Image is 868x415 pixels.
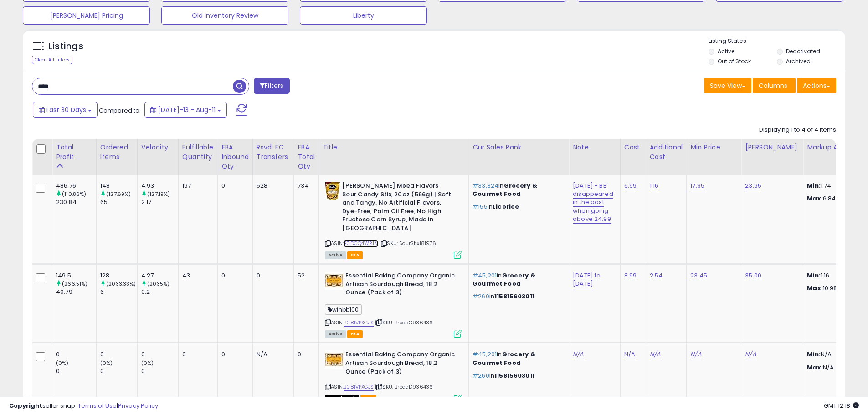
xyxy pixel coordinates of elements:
label: Archived [786,57,811,65]
div: [PERSON_NAME] [745,143,799,152]
a: B081VPXGJS [344,319,374,327]
p: in [473,203,562,211]
strong: Min: [807,350,821,359]
div: 0.2 [141,288,178,296]
div: 149.5 [56,272,96,280]
div: 43 [182,272,211,280]
b: Essential Baking Company Organic Artisan Sourdough Bread, 18.2 Ounce (Pack of 3) [345,272,456,299]
div: Title [323,143,465,152]
div: Clear All Filters [32,56,72,64]
div: 0 [141,350,178,359]
small: (0%) [100,359,113,367]
div: Rsvd. FC Transfers [257,143,290,162]
p: Listing States: [709,37,845,46]
span: | SKU: SourStix1819761 [380,240,438,247]
small: (2033.33%) [106,280,136,287]
span: winbb100 [325,304,361,315]
div: FBA inbound Qty [221,143,249,171]
div: Note [573,143,616,152]
button: Last 30 Days [33,102,98,118]
div: 0 [221,182,246,190]
div: 0 [56,367,96,375]
b: [PERSON_NAME] Mixed Flavors Sour Candy Stix, 20oz (566g) | Soft and Tangy, No Artificial Flavors,... [342,182,453,235]
div: 0 [100,367,137,375]
div: 0 [221,272,246,280]
button: Filters [254,78,289,94]
b: Essential Baking Company Organic Artisan Sourdough Bread, 18.2 Ounce (Pack of 3) [345,350,456,378]
a: 6.99 [624,181,637,190]
div: 734 [298,182,312,190]
strong: Min: [807,271,821,280]
span: 2025-09-11 12:18 GMT [824,401,859,410]
span: | SKU: BreadD936436 [375,383,433,390]
div: Fulfillable Quantity [182,143,214,162]
small: (127.69%) [106,190,131,198]
div: ASIN: [325,182,462,258]
p: in [473,350,562,367]
h5: Listings [48,40,83,53]
button: Liberty [300,6,427,25]
a: 35.00 [745,271,761,280]
div: 197 [182,182,211,190]
a: Privacy Policy [118,401,158,410]
button: Old Inventory Review [161,6,288,25]
strong: Min: [807,181,821,190]
div: 0 [56,350,96,359]
div: 52 [298,272,312,280]
span: #155 [473,202,488,211]
div: 0 [257,272,287,280]
label: Deactivated [786,47,820,55]
a: [DATE] - BB disappeared in the past when going above 24.99 [573,181,613,224]
div: Displaying 1 to 4 of 4 items [759,126,836,134]
img: 51j0-+rAaZL._SL40_.jpg [325,350,343,369]
button: [DATE]-13 - Aug-11 [144,102,227,118]
div: FBA Total Qty [298,143,315,171]
div: 4.93 [141,182,178,190]
span: [DATE]-13 - Aug-11 [158,105,216,114]
div: 148 [100,182,137,190]
a: 1.16 [650,181,659,190]
small: (0%) [56,359,69,367]
a: N/A [745,350,756,359]
strong: Max: [807,194,823,203]
button: Save View [704,78,751,93]
a: 23.45 [690,271,707,280]
div: 2.17 [141,198,178,206]
span: Grocery & Gourmet Food [473,181,537,198]
a: 8.99 [624,271,637,280]
div: 4.27 [141,272,178,280]
div: Total Profit [56,143,92,162]
div: Min Price [690,143,737,152]
span: Grocery & Gourmet Food [473,350,535,367]
a: B0DCQ4WRLV [344,240,378,247]
span: Licorice [493,202,519,211]
div: 0 [298,350,312,359]
span: Last 30 Days [46,105,86,114]
a: B081VPXGJS [344,383,374,391]
div: 6 [100,288,137,296]
span: #260 [473,371,489,380]
span: FBA [347,330,363,338]
span: 115815603011 [494,371,534,380]
small: (2035%) [147,280,169,287]
div: Velocity [141,143,175,152]
label: Out of Stock [718,57,751,65]
span: Columns [759,81,787,90]
img: 51j0-+rAaZL._SL40_.jpg [325,272,343,290]
div: Additional Cost [650,143,683,162]
span: #260 [473,292,489,301]
div: 528 [257,182,287,190]
a: 2.54 [650,271,663,280]
p: in [473,272,562,288]
div: Ordered Items [100,143,134,162]
button: Columns [753,78,796,93]
small: (266.51%) [62,280,87,287]
strong: Copyright [9,401,42,410]
span: #45,201 [473,350,497,359]
span: All listings currently available for purchase on Amazon [325,251,346,259]
span: All listings currently available for purchase on Amazon [325,330,346,338]
img: 51JSpmu0jYL._SL40_.jpg [325,182,340,200]
span: | SKU: BreadC936436 [375,319,433,326]
a: N/A [573,350,584,359]
span: 115815603011 [494,292,534,301]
